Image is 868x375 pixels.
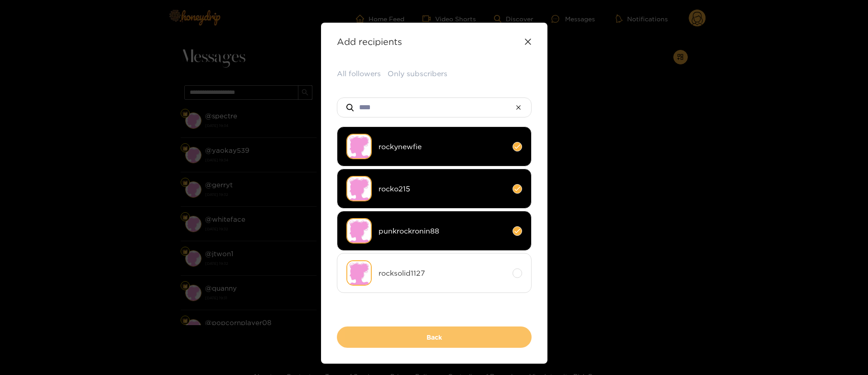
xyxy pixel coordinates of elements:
[379,184,506,194] span: rocko215
[388,68,447,79] button: Only subscribers
[337,36,402,47] strong: Add recipients
[346,260,372,286] img: no-avatar.png
[337,326,532,348] button: Back
[346,176,372,201] img: no-avatar.png
[379,141,506,152] span: rockynewfie
[337,68,381,79] button: All followers
[379,226,506,236] span: punkrockronin88
[346,218,372,244] img: no-avatar.png
[379,268,506,278] span: rocksolid1127
[346,134,372,159] img: no-avatar.png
